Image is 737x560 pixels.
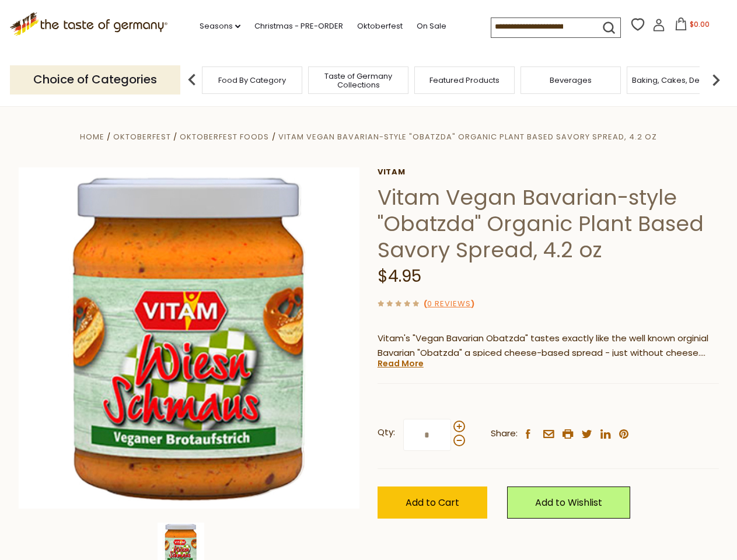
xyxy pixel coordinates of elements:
[406,496,459,509] span: Add to Cart
[218,76,286,85] a: Food By Category
[417,20,446,33] a: On Sale
[668,17,717,35] button: $0.00
[19,167,360,509] img: Vitam Vegan Bavarian-style "Obatzda" Organic Plant Based Savory Spread, 4.2 oz
[10,65,180,94] p: Choice of Categories
[200,20,240,33] a: Seasons
[80,131,104,142] a: Home
[113,131,171,142] a: Oktoberfest
[357,20,403,33] a: Oktoberfest
[378,358,424,369] a: Read More
[632,76,722,85] a: Baking, Cakes, Desserts
[378,167,719,177] a: Vitam
[704,68,728,92] img: next arrow
[424,298,474,309] span: ( )
[312,72,405,89] a: Taste of Germany Collections
[550,76,592,85] a: Beverages
[403,419,451,451] input: Qty:
[507,487,630,519] a: Add to Wishlist
[427,298,471,310] a: 0 Reviews
[278,131,657,142] a: Vitam Vegan Bavarian-style "Obatzda" Organic Plant Based Savory Spread, 4.2 oz
[378,184,719,263] h1: Vitam Vegan Bavarian-style "Obatzda" Organic Plant Based Savory Spread, 4.2 oz
[378,425,395,440] strong: Qty:
[180,68,204,92] img: previous arrow
[429,76,500,85] a: Featured Products
[180,131,269,142] a: Oktoberfest Foods
[378,265,421,288] span: $4.95
[378,487,487,519] button: Add to Cart
[491,426,518,441] span: Share:
[690,19,710,29] span: $0.00
[378,331,719,360] p: Vitam's "Vegan Bavarian Obatzda" tastes exactly like the well known orginial Bavarian "Obatzda" a...
[254,20,343,33] a: Christmas - PRE-ORDER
